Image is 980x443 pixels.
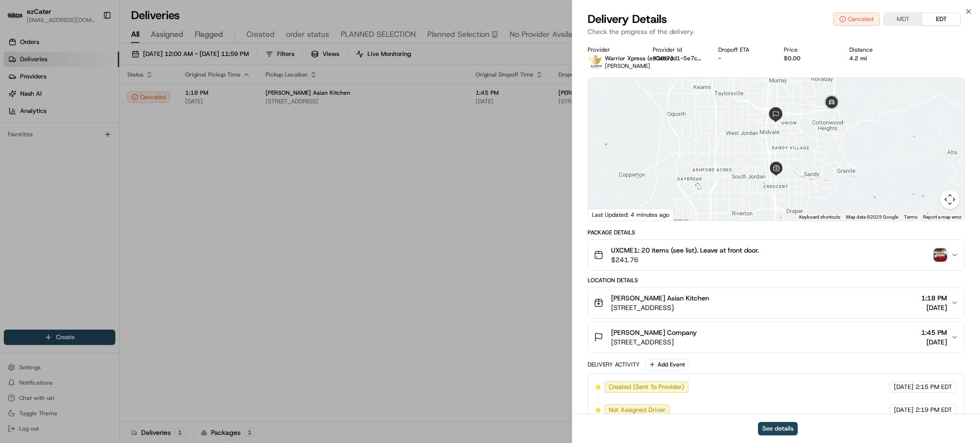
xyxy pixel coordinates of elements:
[6,135,77,152] a: 📗Knowledge Base
[611,328,697,337] span: [PERSON_NAME] Company
[611,255,759,265] span: $241.76
[718,46,768,54] div: Dropoff ETA
[163,94,174,106] button: Start new chat
[90,139,154,148] span: API Documentation
[904,214,917,220] a: Terms (opens in new tab)
[921,328,947,337] span: 1:45 PM
[849,46,900,54] div: Distance
[25,62,158,72] input: Clear
[33,91,157,101] div: Start new chat
[588,361,640,368] div: Delivery Activity
[609,383,684,391] span: Created (Sent To Provider)
[19,139,73,148] span: Knowledge Base
[718,55,768,62] div: -
[95,162,116,169] span: Pylon
[588,27,965,36] p: Check the progress of the delivery.
[588,229,965,236] div: Package Details
[611,245,759,255] span: UXCME1: 20 items (see list). Leave at front door.
[77,135,157,152] a: 💻API Documentation
[590,208,622,221] img: Google
[33,101,121,109] div: We're available if you need us!
[758,422,798,435] button: See details
[588,288,964,318] button: [PERSON_NAME] Asian Kitchen[STREET_ADDRESS]1:18 PM[DATE]
[590,208,622,221] a: Open this area in Google Maps (opens a new window)
[934,248,947,262] img: photo_proof_of_pickup image
[10,91,27,109] img: 1736555255976-a54dd68f-1ca7-489b-9aae-adbdc363a1c4
[611,337,697,347] span: [STREET_ADDRESS]
[646,359,688,370] button: Add Event
[849,55,900,62] div: 4.2 mi
[653,55,703,62] button: 936f7dd1-5e7c-7102-80a8-a9511e219737
[884,13,922,25] button: MDT
[609,406,666,414] span: Not Assigned Driver
[588,11,667,27] span: Delivery Details
[922,13,960,25] button: EDT
[894,383,913,391] span: [DATE]
[588,240,964,270] button: UXCME1: 20 items (see list). Leave at front door.$241.76photo_proof_of_pickup image
[921,337,947,347] span: [DATE]
[653,46,703,54] div: Provider Id
[10,10,29,29] img: Nash
[915,383,952,391] span: 2:15 PM EDT
[67,162,116,169] a: Powered byPylon
[921,293,947,303] span: 1:18 PM
[10,38,174,54] p: Welcome 👋
[940,190,959,209] button: Map camera controls
[799,214,840,221] button: Keyboard shortcuts
[605,55,673,62] span: Warrior Xpress (ezCater)
[605,62,650,70] span: [PERSON_NAME]
[846,214,898,220] span: Map data ©2025 Google
[588,55,603,70] img: warriorxpress_logo_v2.png
[10,140,17,147] div: 📗
[833,12,880,26] button: Canceled
[588,46,638,54] div: Provider
[588,209,674,221] div: Last Updated: 4 minutes ago
[915,406,952,414] span: 2:19 PM EDT
[81,140,89,147] div: 💻
[784,46,834,54] div: Price
[894,406,913,414] span: [DATE]
[921,303,947,312] span: [DATE]
[611,293,709,303] span: [PERSON_NAME] Asian Kitchen
[588,322,964,353] button: [PERSON_NAME] Company[STREET_ADDRESS]1:45 PM[DATE]
[588,277,965,284] div: Location Details
[784,55,834,62] div: $0.00
[923,214,961,220] a: Report a map error
[611,303,709,312] span: [STREET_ADDRESS]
